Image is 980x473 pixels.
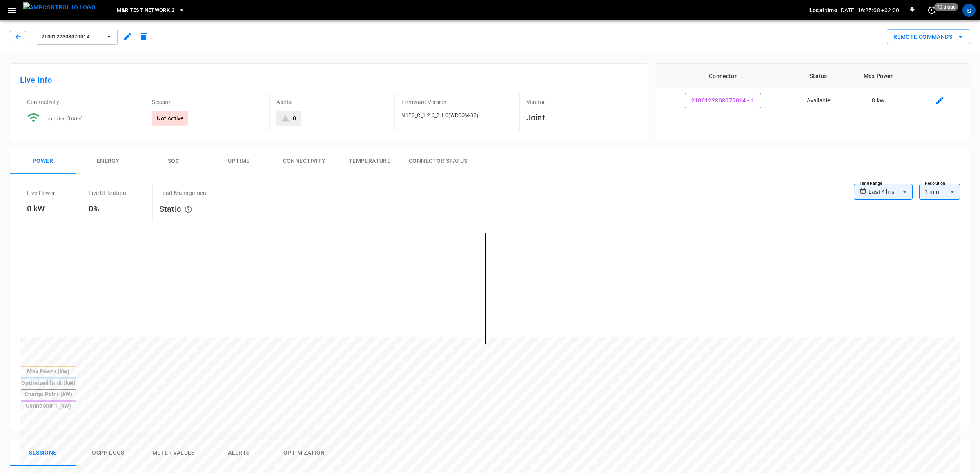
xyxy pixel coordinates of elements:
[860,180,882,187] label: Time Range
[159,189,208,197] p: Load Management
[401,113,478,118] span: N1P2_C_1.2.6_2.1.0(WROOM-32)
[655,64,970,113] table: connector table
[887,29,970,44] button: Remote Commands
[293,114,296,122] div: 0
[206,148,272,174] button: Uptime
[919,184,960,200] div: 1 min
[791,64,846,88] th: Status
[925,180,945,187] label: Resolution
[89,202,126,215] h6: 0%
[272,148,337,174] button: Connectivity
[962,4,976,17] div: profile-icon
[23,2,96,13] img: ampcontrol.io logo
[114,2,188,18] button: M&R Test network 2
[276,98,388,106] p: Alerts
[655,64,791,88] th: Connector
[846,88,910,113] td: 8 kW
[869,184,913,200] div: Last 4 hrs
[47,116,83,122] span: updated [DATE]
[141,148,206,174] button: SOC
[41,32,102,42] span: 2100122308070014
[337,148,402,174] button: Temperature
[526,98,638,106] p: Vendor
[27,189,56,197] p: Live Power
[36,29,118,45] button: 2100122308070014
[685,93,761,108] button: 2100122308070014 - 1
[27,98,138,106] p: Connectivity
[401,98,513,106] p: Firmware Version
[934,3,958,11] span: 10 s ago
[272,440,337,466] button: Optimization
[27,202,56,215] h6: 0 kW
[526,111,638,124] h6: Joint
[181,202,196,218] button: The system is using AmpEdge-configured limits for static load managment. Depending on your config...
[925,4,938,17] button: set refresh interval
[402,148,474,174] button: Connector Status
[89,189,126,197] p: Live Utilization
[152,98,263,106] p: Session
[141,440,206,466] button: Meter Values
[76,148,141,174] button: Energy
[887,29,970,44] div: remote commands options
[10,148,76,174] button: Power
[791,88,846,113] td: Available
[117,6,174,15] span: M&R Test network 2
[157,114,184,122] p: Not Active
[839,6,899,14] p: [DATE] 16:25:08 +02:00
[846,64,910,88] th: Max Power
[76,440,141,466] button: Ocpp logs
[10,440,76,466] button: Sessions
[20,73,638,87] h6: Live Info
[809,6,837,14] p: Local time
[206,440,272,466] button: Alerts
[159,202,208,218] h6: Static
